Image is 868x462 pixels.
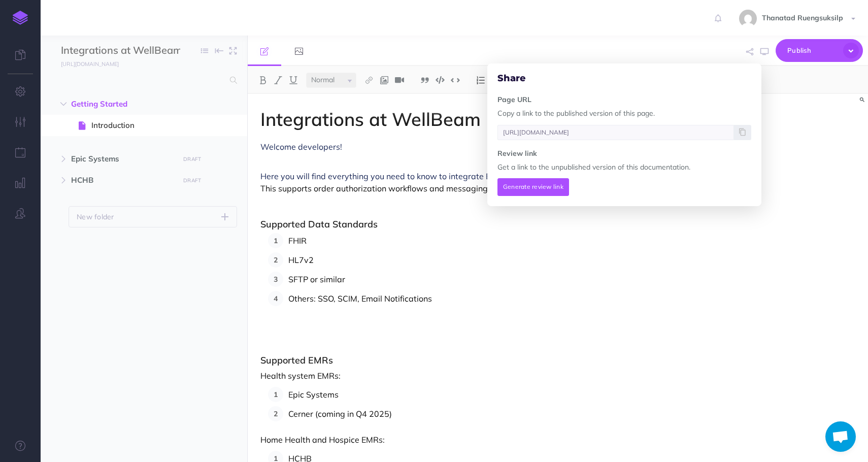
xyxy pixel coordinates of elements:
p: Get a link to the unpublished version of this documentation. [497,161,751,173]
span: Here you will find everything you need to know to integrate Epic Systems with us. [260,171,567,181]
img: Add video button [395,76,404,84]
button: DRAFT [180,153,205,165]
button: DRAFT [180,175,205,186]
img: Ordered list button [476,76,485,84]
img: Italic button [274,76,283,84]
label: Review link [497,148,537,159]
span: HCHB [71,174,174,186]
label: Page URL [497,94,531,105]
img: Inline code button [451,76,460,84]
img: Bold button [258,76,268,84]
p: Copy a link to the published version of this page. [497,108,751,119]
img: Code block button [436,76,445,84]
span: Getting Started [71,98,174,110]
span: Publish [787,43,838,58]
p: Health system EMRs: [260,370,670,382]
span: Epic Systems [71,153,174,165]
img: Add image button [380,76,389,84]
p: Home Health and Hospice EMRs: [260,434,670,446]
button: Generate review link [497,178,569,195]
a: [URL][DOMAIN_NAME] [41,58,129,69]
p: This supports order authorization workflows and messaging workflow with home health and hospice. [260,158,670,194]
button: New folder [69,206,237,227]
img: Blockquote button [420,76,429,84]
p: Others: SSO, SCIM, Email Notifications [288,291,670,306]
p: New folder [77,211,114,222]
p: Cerner (coming in Q4 2025) [288,406,670,421]
p: FHIR [288,233,670,248]
div: Open chat [825,421,856,452]
span: Introduction [91,119,186,131]
img: Link button [364,76,374,84]
img: Underline button [289,76,298,84]
small: DRAFT [183,177,201,184]
p: Epic Systems [288,387,670,402]
p: SFTP or similar [288,272,670,287]
small: DRAFT [183,156,201,162]
button: Publish [776,39,863,62]
small: [URL][DOMAIN_NAME] [61,60,119,68]
input: Search [61,71,224,89]
img: logo-mark.svg [13,11,28,25]
p: HL7v2 [288,252,670,268]
span: Welcome developers! [260,142,342,152]
input: Documentation Name [61,43,180,58]
span: Thanatad Ruengsuksilp [757,13,848,22]
h1: Integrations at WellBeam [260,109,670,129]
h3: Supported Data Standards [260,219,670,229]
img: a15f4a193e07d44d52765b70a6977195.jpg [739,10,757,27]
h4: Share [497,74,751,84]
h3: Supported EMRs [260,355,670,366]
